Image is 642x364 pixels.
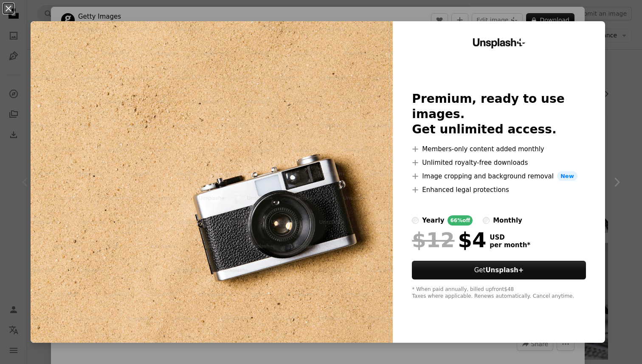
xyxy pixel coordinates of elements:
[412,91,586,137] h2: Premium, ready to use images. Get unlimited access.
[412,185,586,195] li: Enhanced legal protections
[485,266,524,274] strong: Unsplash+
[412,217,419,224] input: yearly66%off
[493,215,522,226] div: monthly
[412,261,586,279] button: GetUnsplash+
[557,171,577,181] span: New
[490,234,530,241] span: USD
[412,171,586,181] li: Image cropping and background removal
[412,158,586,168] li: Unlimited royalty-free downloads
[412,286,586,300] div: * When paid annually, billed upfront $48 Taxes where applicable. Renews automatically. Cancel any...
[412,229,486,251] div: $4
[412,144,586,154] li: Members-only content added monthly
[412,229,454,251] span: $12
[483,217,490,224] input: monthly
[490,241,530,249] span: per month *
[422,215,444,226] div: yearly
[448,215,473,226] div: 66% off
